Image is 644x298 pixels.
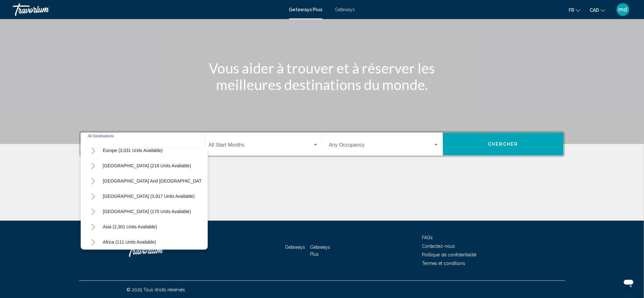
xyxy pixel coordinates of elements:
span: Chercher [488,142,518,147]
button: Asia (2,301 units available) [100,219,160,234]
button: User Menu [615,3,631,16]
button: [GEOGRAPHIC_DATA] (3,917 units available) [100,189,198,204]
a: FAQs [422,235,433,240]
button: Toggle South Pacific and Oceania (83 units available) [87,175,100,187]
a: Travorium [127,241,190,260]
a: Getaways [335,7,355,12]
button: Toggle Asia (2,301 units available) [87,220,100,233]
span: Asia (2,301 units available) [103,224,157,229]
iframe: Bouton de lancement de la fenêtre de messagerie [619,273,639,293]
span: CAD [590,8,599,13]
button: Europe (3,031 units available) [100,143,166,158]
h1: Vous aider à trouver et à réserver les meilleures destinations du monde. [203,60,441,93]
span: [GEOGRAPHIC_DATA] and [GEOGRAPHIC_DATA] (83 units available) [103,178,245,184]
div: Search widget [81,133,564,156]
button: [GEOGRAPHIC_DATA] and [GEOGRAPHIC_DATA] (83 units available) [100,174,248,188]
span: Africa (111 units available) [103,239,156,245]
a: Getaways Plus [310,245,330,257]
button: [GEOGRAPHIC_DATA] (170 units available) [100,204,194,219]
button: Toggle Europe (3,031 units available) [87,144,100,157]
button: Change currency [590,5,605,15]
button: Toggle Australia (218 units available) [87,159,100,172]
button: Change language [569,5,580,15]
button: [GEOGRAPHIC_DATA] (218 units available) [100,158,194,173]
span: [GEOGRAPHIC_DATA] (170 units available) [103,209,191,214]
a: Getaways [285,245,305,250]
a: Contactez-nous [422,244,455,249]
span: fr [569,8,574,13]
a: Travorium [13,3,283,16]
span: Europe (3,031 units available) [103,148,163,153]
button: Toggle Africa (111 units available) [87,236,100,248]
button: Chercher [443,133,564,156]
button: Toggle Central America (170 units available) [87,205,100,218]
button: Africa (111 units available) [100,235,159,249]
button: Toggle South America (3,917 units available) [87,190,100,203]
span: [GEOGRAPHIC_DATA] (218 units available) [103,163,191,168]
a: Getaways Plus [289,7,322,12]
span: [GEOGRAPHIC_DATA] (3,917 units available) [103,194,195,199]
span: © 2025 Tous droits réservés. [127,287,186,292]
a: Politique de confidentialité [422,252,477,257]
a: Termes et conditions [422,261,465,266]
span: md [619,6,627,13]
